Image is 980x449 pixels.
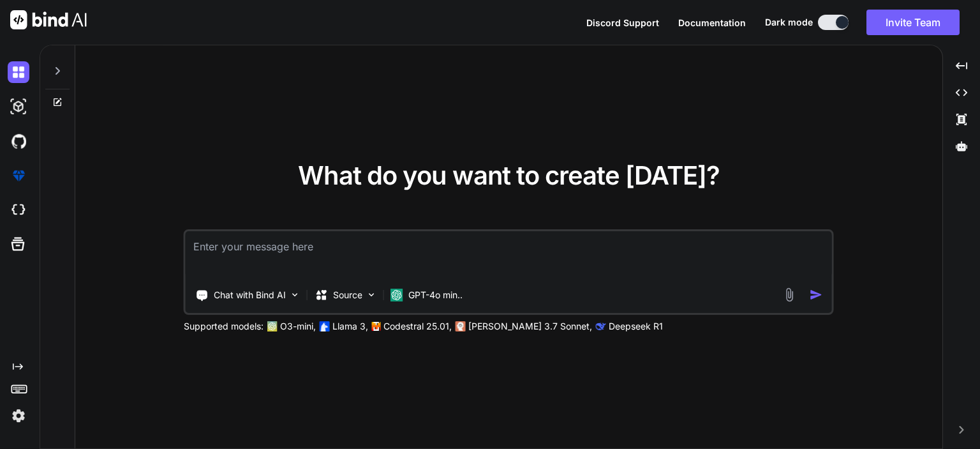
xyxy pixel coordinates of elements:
img: GPT-4o mini [390,289,403,301]
img: Pick Tools [290,289,301,300]
p: Supported models: [184,320,264,333]
p: O3-mini, [280,320,316,333]
img: darkAi-studio [8,96,29,118]
img: Pick Models [366,289,377,300]
p: Llama 3, [332,320,368,333]
span: Documentation [678,17,746,28]
img: darkChat [8,61,29,83]
button: Documentation [678,16,746,29]
span: Dark mode [765,16,813,29]
img: premium [8,165,29,186]
p: GPT-4o min.. [408,289,463,301]
img: Llama2 [320,321,330,331]
img: Bind AI [10,10,87,29]
button: Discord Support [586,16,659,29]
p: Chat with Bind AI [214,289,286,301]
img: Mistral-AI [372,322,381,331]
img: claude [456,321,466,331]
img: icon [810,288,823,301]
img: attachment [782,287,797,302]
p: Deepseek R1 [609,320,663,333]
img: claude [596,321,606,331]
p: Source [333,289,362,301]
img: GPT-4 [267,321,278,331]
button: Invite Team [866,10,960,35]
span: Discord Support [586,17,659,28]
img: githubDark [8,130,29,152]
span: What do you want to create [DATE]? [298,160,720,191]
img: settings [8,405,29,427]
img: cloudideIcon [8,199,29,221]
p: Codestral 25.01, [383,320,452,333]
p: [PERSON_NAME] 3.7 Sonnet, [468,320,592,333]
